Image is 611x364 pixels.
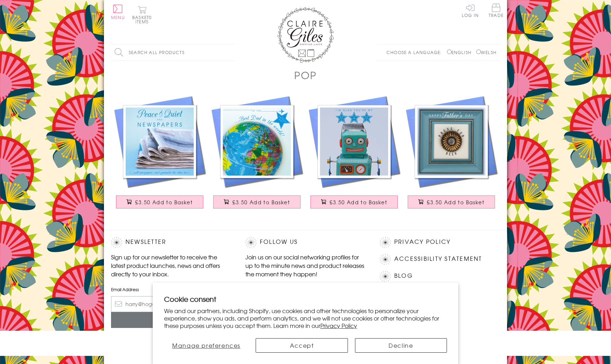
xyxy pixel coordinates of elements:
[111,93,208,216] a: Father's Day Card, Newspapers, Peace and Quiet and Newspapers £3.50 Add to Basket
[132,6,152,24] button: Basket0 items
[111,93,208,190] img: Father's Day Card, Newspapers, Peace and Quiet and Newspapers
[111,312,231,328] input: Subscribe
[111,237,231,248] h2: Newsletter
[111,14,125,20] span: Menu
[427,199,484,206] span: £3.50 Add to Basket
[310,195,398,209] button: £3.50 Add to Basket
[489,4,504,19] a: Trade
[111,253,231,278] p: Sign up for our newsletter to receive the latest product launches, news and offers directly to yo...
[330,199,387,206] span: £3.50 Add to Basket
[208,93,305,190] img: Father's Day Card, Globe, Best Dad in the World
[294,68,317,82] h1: POP
[277,7,334,63] img: Claire Giles Greetings Cards
[245,237,366,248] h2: Follow Us
[394,271,413,281] a: Blog
[394,254,482,264] a: Accessibility Statement
[116,195,204,209] button: £3.50 Add to Basket
[403,93,500,216] a: Father's Day Card, Happy Father's Day, Press for Beer £3.50 Add to Basket
[172,341,240,350] span: Manage preferences
[135,14,152,25] span: 0 items
[111,286,231,293] label: Email Address
[355,338,447,353] button: Decline
[447,49,452,54] input: English
[305,93,403,216] a: Father's Day Card, Robot, I'm Glad You're My Dad £3.50 Add to Basket
[476,49,481,54] input: Welsh
[305,93,403,190] img: Father's Day Card, Robot, I'm Glad You're My Dad
[489,4,504,17] span: Trade
[386,49,446,55] p: Choose a language:
[111,5,125,19] button: Menu
[164,294,447,304] h2: Cookie consent
[228,45,235,60] input: Search
[135,199,193,206] span: £3.50 Add to Basket
[164,338,249,353] button: Manage preferences
[111,45,235,60] input: Search all products
[232,199,290,206] span: £3.50 Add to Basket
[476,49,496,55] label: Welsh
[320,321,357,330] a: Privacy Policy
[462,4,479,17] a: Log In
[408,195,495,209] button: £3.50 Add to Basket
[245,253,366,278] p: Join us on our social networking profiles for up to the minute news and product releases the mome...
[111,296,231,312] input: harry@hogwarts.edu
[394,237,450,247] a: Privacy Policy
[164,307,447,329] p: We and our partners, including Shopify, use cookies and other technologies to personalize your ex...
[447,49,475,55] label: English
[256,338,348,353] button: Accept
[208,93,305,216] a: Father's Day Card, Globe, Best Dad in the World £3.50 Add to Basket
[213,195,301,209] button: £3.50 Add to Basket
[403,93,500,190] img: Father's Day Card, Happy Father's Day, Press for Beer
